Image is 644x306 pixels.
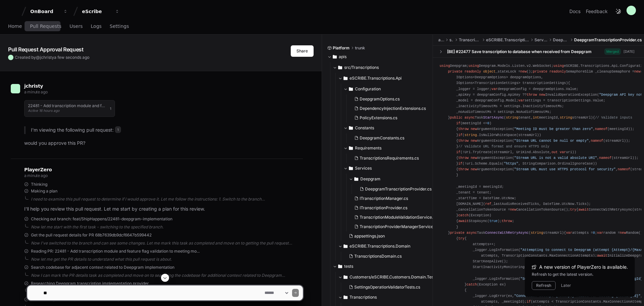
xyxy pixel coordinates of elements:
span: "https" [504,162,518,166]
span: DeepgramConstants.cs [360,135,404,141]
span: ConnectWithRetryAsync [485,231,529,235]
span: StartAsync [483,116,504,120]
span: Checking out branch: feat/ShipHappens/22481-deepgram-implementation [31,216,172,222]
span: Deepgram [360,176,380,182]
div: [DATE] [623,49,635,54]
button: tests [333,261,433,272]
span: Task ( ) [450,231,564,235]
span: async [465,116,475,120]
span: Search codebase for adjacent context related to Deepgram implementation [31,265,174,270]
span: Services [355,166,372,171]
svg: Directory [344,242,348,250]
span: 1 [115,126,121,133]
span: a minute ago [24,89,47,94]
span: var [597,231,603,235]
span: DependencyInjectionExtensions.cs [360,106,426,111]
span: DeepgramOptions.cs [360,96,400,102]
button: apis [327,51,428,62]
div: Now I've switched to the branch and can see some changes. Let me mark this task as completed and ... [31,241,303,246]
span: Users [70,24,83,28]
button: Requirements [344,143,443,154]
span: nameof [591,139,603,143]
span: var [566,231,572,235]
button: DeepgramOptions.cs [352,94,439,104]
span: if [456,150,460,154]
span: out [552,150,558,154]
button: Services [344,163,443,174]
a: Settings [110,19,129,34]
span: new [634,70,640,74]
span: await [458,219,469,223]
span: Transcriptions [459,37,481,43]
button: TranscriptionModuleValidationService.cs [352,213,439,222]
div: eScribe [82,8,111,15]
span: Logs [91,24,102,28]
a: Home [8,19,22,34]
span: string [531,231,543,235]
span: int [533,116,539,120]
span: using [469,64,479,68]
span: Making a plan [31,188,57,194]
span: Home [8,24,22,28]
div: Refresh to get the latest version. [532,272,628,277]
span: Configuration [355,86,381,92]
button: DependencyInjectionExtensions.cs [352,104,439,113]
p: would you approve this PR? [24,139,303,147]
button: ITranscriptionManager.cs [352,194,439,203]
span: readonly [550,70,566,74]
span: Reading PR: 22481 - Add transcription module and feature flag validation to meeting mo... [31,249,200,254]
span: if [458,162,462,166]
span: new [471,127,477,131]
span: eSCRIBE.Transcriptions.Domain [350,244,410,249]
span: src [449,37,454,43]
div: Now let me start with the first task - switching to the specified branch. [31,224,303,230]
span: src/Transcriptions [344,65,379,70]
span: PolicyExtensions.cs [360,115,397,121]
button: Share [291,45,314,57]
span: Requirements [355,145,381,151]
span: a minute ago [24,173,47,178]
button: Configuration [344,84,443,94]
button: PolicyExtensions.cs [352,113,439,123]
span: if [458,133,462,137]
span: 1 [110,106,111,111]
span: try [458,236,464,241]
span: private [450,231,465,235]
span: var [518,98,524,102]
span: DeepgramTranscriptionProvider.cs [574,37,642,43]
span: "Stream URL is not a valid absolute URI" [514,156,597,160]
button: ITranscriptionProvider.cs [352,203,439,213]
span: eSCRIBE.Transcriptions.Api [350,76,402,81]
span: Deepgram [553,37,569,43]
button: Deepgram [349,174,443,184]
span: nameof [599,156,611,160]
span: ITranscriptionProvider.cs [360,205,407,211]
span: if [456,121,460,125]
p: I'm viewing the following pull request: [31,126,303,134]
span: nameof [595,127,607,131]
div: Now let me get the PR details to understand what this pull request is about. [31,257,303,262]
span: apis [438,37,444,43]
button: OnBoard [28,5,71,17]
span: public [450,116,462,120]
span: ITranscriptionManager.cs [360,196,408,201]
span: string [560,116,572,120]
span: Get the pull request details for PR 68b7639db9dcf6647b599442 [31,232,152,238]
span: 0 [487,121,489,125]
span: Pull Requests [30,24,61,28]
svg: Directory [354,175,358,183]
app-text-character-animate: Pull Request Approval Request [8,46,83,53]
span: jchristy [40,55,54,60]
span: apis [339,54,347,59]
div: Now I can mark the PR details task as completed and move on to searching the codebase for additio... [31,273,303,278]
button: appsettings.json [346,231,439,241]
svg: Directory [349,144,353,152]
span: throw [527,93,537,97]
span: PlayerZero [24,168,52,172]
span: throw [458,167,469,171]
button: Refresh [532,281,556,290]
div: OnBoard [30,8,59,15]
span: catch [458,213,469,217]
a: Users [70,19,83,34]
span: new [471,156,477,160]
